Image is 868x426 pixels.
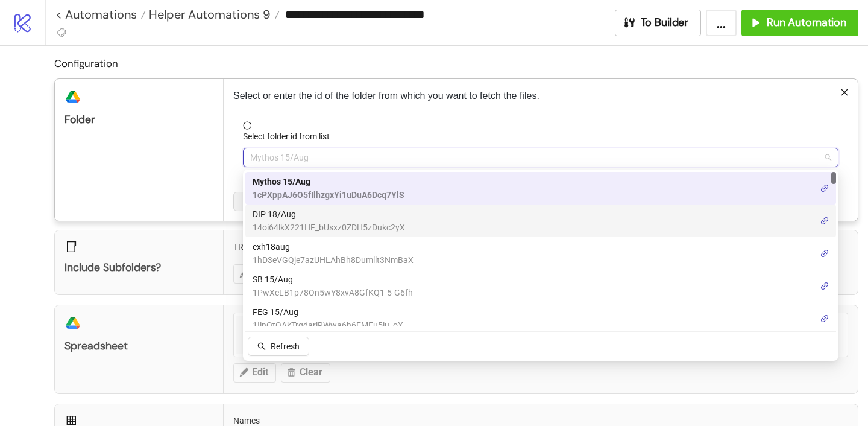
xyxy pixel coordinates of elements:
span: link [820,249,829,258]
span: FEG 15/Aug [253,305,403,319]
span: Mythos 15/Aug [253,175,404,188]
div: FEG 15/Aug [245,302,836,335]
div: SB 15/Aug [245,270,836,302]
span: link [820,282,829,290]
a: link [820,312,829,325]
button: ... [706,10,737,36]
span: Helper Automations 9 [146,7,271,22]
button: Run Automation [741,10,858,36]
button: Cancel [233,192,278,211]
span: exh18aug [253,240,414,253]
a: link [820,247,829,260]
div: Folder [64,113,213,127]
span: 1PwXeLB1p78On5wY8xvA8GfKQ1-5-G6fh [253,286,413,299]
a: < Automations [55,8,146,21]
button: Refresh [248,337,309,356]
span: 14oi64lkX221HF_bUsxz0ZDH5zDukc2yX [253,221,405,234]
div: exh18aug [245,237,836,270]
span: link [820,217,829,225]
span: search [257,342,266,351]
span: 1hD3eVGQje7azUHLAhBh8Dumllt3NmBaX [253,253,414,267]
span: To Builder [641,16,689,30]
h2: Configuration [54,56,858,71]
a: link [820,182,829,195]
label: Select folder id from list [243,130,338,143]
span: Run Automation [767,16,846,30]
a: link [820,214,829,227]
span: Refresh [271,342,300,351]
span: close [840,88,849,97]
span: 1cPXppAJ6O5fIlhzgxYi1uDuA6Dcq7YlS [253,188,404,202]
span: DIP 18/Aug [253,208,405,221]
span: Mythos 15/Aug [250,148,831,167]
div: Mythos 15/Aug [245,172,836,205]
span: link [820,184,829,192]
span: 1IlnOtOAkTrqdarlRWwa6h6EMEu5iu_oX [253,319,403,332]
a: Helper Automations 9 [146,8,280,21]
span: reload [243,121,838,130]
span: link [820,314,829,323]
span: SB 15/Aug [253,273,413,286]
p: Select or enter the id of the folder from which you want to fetch the files. [233,89,848,103]
a: link [820,279,829,293]
div: DIP 18/Aug [245,205,836,237]
button: To Builder [615,10,702,36]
